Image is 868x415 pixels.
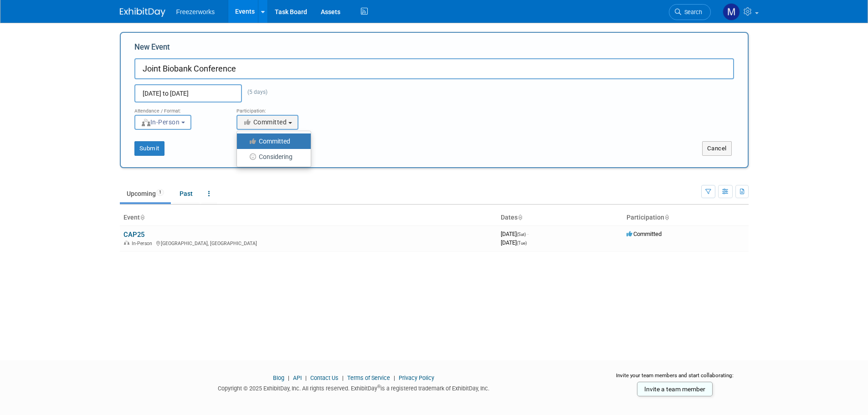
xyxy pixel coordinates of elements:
[124,241,129,245] img: In-Person Event
[310,374,339,381] a: Contact Us
[723,3,740,20] img: Michelle Osorio
[242,89,267,95] span: (5 days)
[273,374,284,381] a: Blog
[134,141,164,156] button: Submit
[241,135,302,147] label: Committed
[669,4,711,20] a: Search
[303,374,309,381] span: |
[236,115,298,130] button: Committed
[120,210,497,225] th: Event
[134,84,242,102] input: Start Date - End Date
[141,118,180,126] span: In-Person
[123,239,493,246] div: [GEOGRAPHIC_DATA], [GEOGRAPHIC_DATA]
[173,185,200,202] a: Past
[132,241,155,246] span: In-Person
[123,231,144,239] a: CAP25
[120,8,165,17] img: ExhibitDay
[702,141,732,156] button: Cancel
[637,382,713,396] a: Invite a team member
[241,151,302,163] label: Considering
[517,232,526,237] span: (Sat)
[243,118,287,126] span: Committed
[140,214,144,221] a: Sort by Event Name
[664,214,669,221] a: Sort by Participation Type
[134,58,734,79] input: Name of Trade Show / Conference
[347,374,390,381] a: Terms of Service
[120,382,588,393] div: Copyright © 2025 ExhibitDay, Inc. All rights reserved. ExhibitDay is a registered trademark of Ex...
[517,241,527,246] span: (Tue)
[120,185,171,202] a: Upcoming1
[156,189,164,196] span: 1
[176,8,215,15] span: Freezerworks
[391,374,397,381] span: |
[497,210,623,225] th: Dates
[601,372,749,385] div: Invite your team members and start collaborating:
[134,102,223,114] div: Attendance / Format:
[518,214,522,221] a: Sort by Start Date
[623,210,749,225] th: Participation
[681,9,702,15] span: Search
[627,231,662,237] span: Committed
[527,231,529,237] span: -
[501,231,529,237] span: [DATE]
[236,102,325,114] div: Participation:
[134,42,170,56] label: New Event
[134,115,191,130] button: In-Person
[399,374,434,381] a: Privacy Policy
[340,374,346,381] span: |
[286,374,292,381] span: |
[377,384,380,389] sup: ®
[293,374,302,381] a: API
[501,239,527,246] span: [DATE]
